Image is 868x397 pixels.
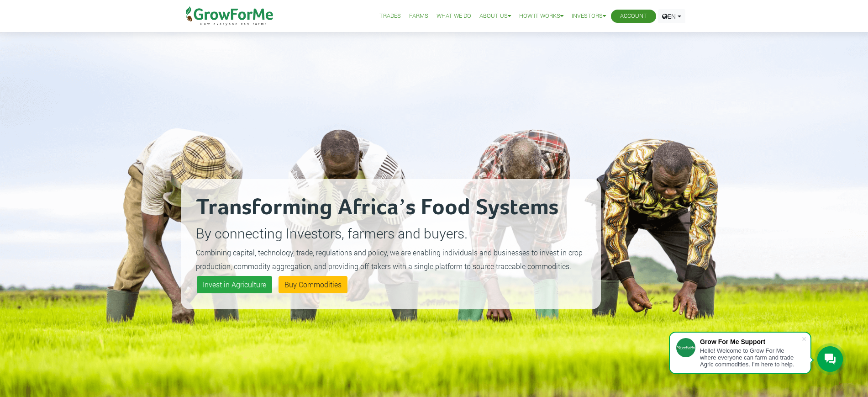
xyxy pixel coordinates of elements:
[379,11,401,21] a: Trades
[196,248,583,271] small: Combining capital, technology, trade, regulations and policy, we are enabling individuals and bus...
[279,276,347,293] a: Buy Commodities
[658,9,685,23] a: EN
[197,276,272,293] a: Invest in Agriculture
[620,11,647,21] a: Account
[196,194,586,222] h2: Transforming Africa’s Food Systems
[700,338,801,345] div: Grow For Me Support
[479,11,511,21] a: About Us
[519,11,563,21] a: How it Works
[700,347,801,368] div: Hello! Welcome to Grow For Me where everyone can farm and trade Agric commodities. I'm here to help.
[437,11,471,21] a: What We Do
[572,11,606,21] a: Investors
[196,223,586,243] p: By connecting Investors, farmers and buyers.
[409,11,428,21] a: Farms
